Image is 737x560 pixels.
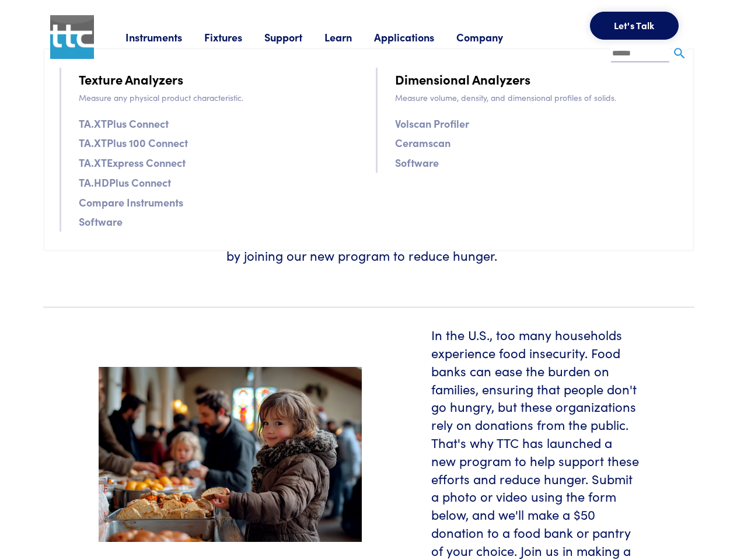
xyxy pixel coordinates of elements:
a: Instruments [125,30,204,44]
img: food-pantry-header.jpeg [99,367,362,542]
a: TA.HDPlus Connect [79,174,171,191]
a: TA.XTPlus 100 Connect [79,134,188,151]
a: Volscan Profiler [395,115,469,132]
a: Support [264,30,324,44]
a: TA.XTPlus Connect [79,115,169,132]
a: Learn [324,30,374,44]
p: Measure any physical product characteristic. [79,91,362,104]
a: Dimensional Analyzers [395,69,530,89]
a: Compare Instruments [79,194,183,211]
a: Fixtures [204,30,264,44]
a: Ceramscan [395,134,450,151]
a: Company [456,30,525,44]
p: Measure volume, density, and dimensional profiles of solids. [395,91,678,104]
img: ttc_logo_1x1_v1.0.png [50,15,94,59]
a: Texture Analyzers [79,69,183,89]
a: TA.XTExpress Connect [79,154,186,171]
a: Applications [374,30,456,44]
button: Let's Talk [590,12,679,40]
a: Software [395,154,439,171]
a: Software [79,213,123,230]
